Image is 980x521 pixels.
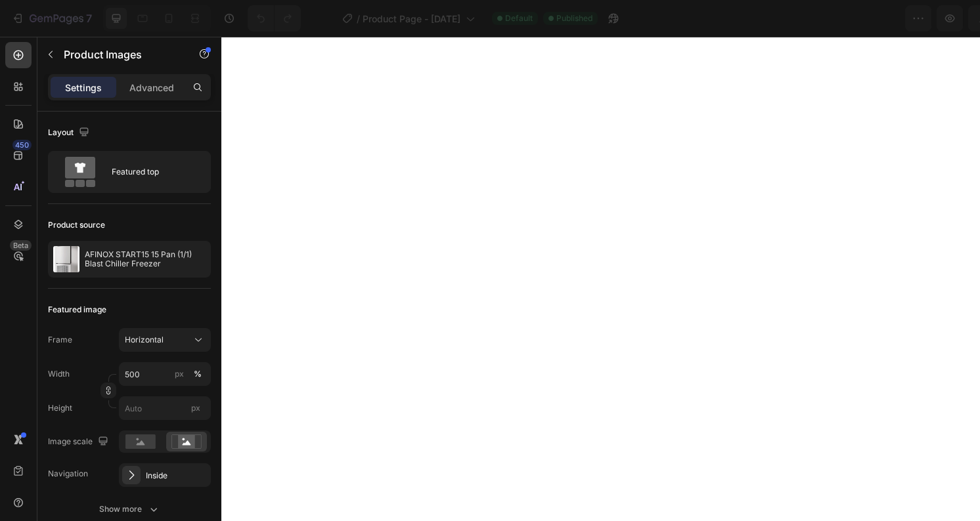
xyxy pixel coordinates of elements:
[48,468,88,480] div: Navigation
[86,10,92,26] p: 7
[48,433,111,451] div: Image scale
[855,13,877,24] span: Save
[904,12,937,26] div: Publish
[53,246,79,272] img: product feature img
[64,47,175,62] p: Product Images
[556,12,592,24] span: Published
[48,219,105,231] div: Product source
[48,124,92,142] div: Layout
[85,250,206,268] p: AFINOX START15 15 Pan (1/1) Blast Chiller Freezer
[12,140,32,150] div: 450
[714,5,839,31] button: Assigned Products
[171,366,187,382] button: %
[65,81,102,94] p: Settings
[10,240,32,251] div: Beta
[5,5,98,31] button: 7
[725,12,809,26] span: Assigned Products
[175,368,184,380] div: px
[48,497,211,521] button: Show more
[125,334,164,346] span: Horizontal
[191,403,200,413] span: px
[893,5,948,31] button: Publish
[99,503,160,516] div: Show more
[194,368,202,380] div: %
[48,368,70,380] label: Width
[48,304,106,316] div: Featured image
[48,402,72,414] label: Height
[190,366,206,382] button: px
[146,470,208,482] div: Inside
[935,457,967,488] iframe: Intercom live chat
[363,12,460,26] span: Product Page - [DATE]
[221,37,980,521] iframe: Design area
[844,5,887,31] button: Save
[48,334,72,346] label: Frame
[119,362,211,386] input: px%
[357,12,360,26] span: /
[119,328,211,352] button: Horizontal
[248,5,301,31] div: Undo/Redo
[112,157,192,187] div: Featured top
[129,81,174,94] p: Advanced
[505,12,533,24] span: Default
[119,396,211,420] input: px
